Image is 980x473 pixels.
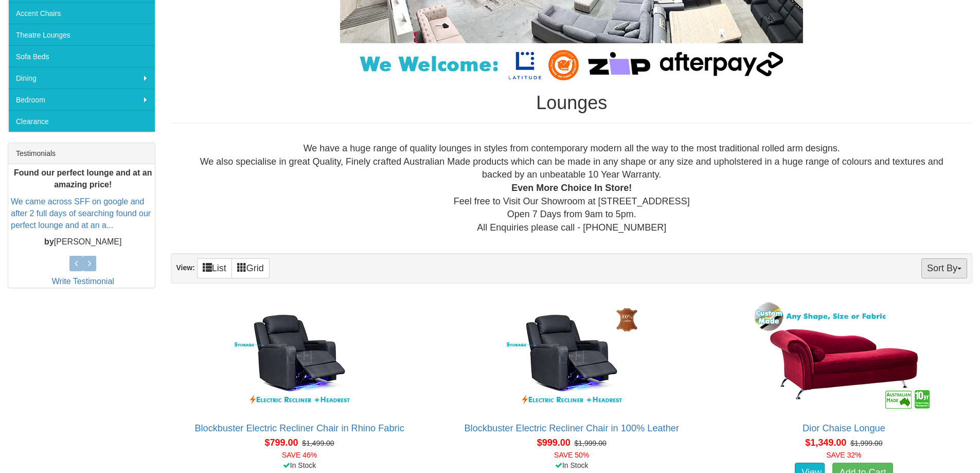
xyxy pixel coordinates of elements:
img: Blockbuster Electric Recliner Chair in 100% Leather [479,300,664,413]
del: $1,999.00 [850,439,882,447]
img: Blockbuster Electric Recliner Chair in Rhino Fabric [207,300,392,413]
a: Write Testimonial [52,277,114,286]
div: In Stock [441,460,702,470]
a: Grid [231,258,270,278]
div: Testimonials [8,143,155,164]
a: Bedroom [8,89,155,110]
a: Theatre Lounges [8,24,155,45]
div: We have a huge range of quality lounges in styles from contemporary modern all the way to the mos... [179,142,964,235]
img: Dior Chaise Longue [751,300,936,413]
font: SAVE 46% [282,451,317,459]
span: $799.00 [264,437,298,448]
a: Sofa Beds [8,45,155,67]
del: $1,999.00 [575,439,607,447]
span: $1,349.00 [805,437,846,448]
a: Dior Chaise Longue [803,423,885,433]
a: Blockbuster Electric Recliner Chair in Rhino Fabric [194,423,404,433]
b: Found our perfect lounge and at an amazing price! [14,169,152,189]
span: $999.00 [537,437,571,448]
a: List [197,258,232,278]
b: Even More Choice In Store! [511,183,632,193]
a: Dining [8,67,155,89]
p: [PERSON_NAME] [11,237,155,249]
a: Clearance [8,110,155,132]
a: Blockbuster Electric Recliner Chair in 100% Leather [464,423,679,433]
button: Sort By [921,258,967,278]
a: Accent Chairs [8,2,155,24]
font: SAVE 32% [826,451,861,459]
div: In Stock [169,460,430,470]
h1: Lounges [171,93,972,113]
strong: View: [176,264,194,272]
del: $1,499.00 [302,439,334,447]
b: by [44,238,54,247]
a: We came across SFF on google and after 2 full days of searching found our perfect lounge and at a... [11,197,151,230]
font: SAVE 50% [554,451,589,459]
